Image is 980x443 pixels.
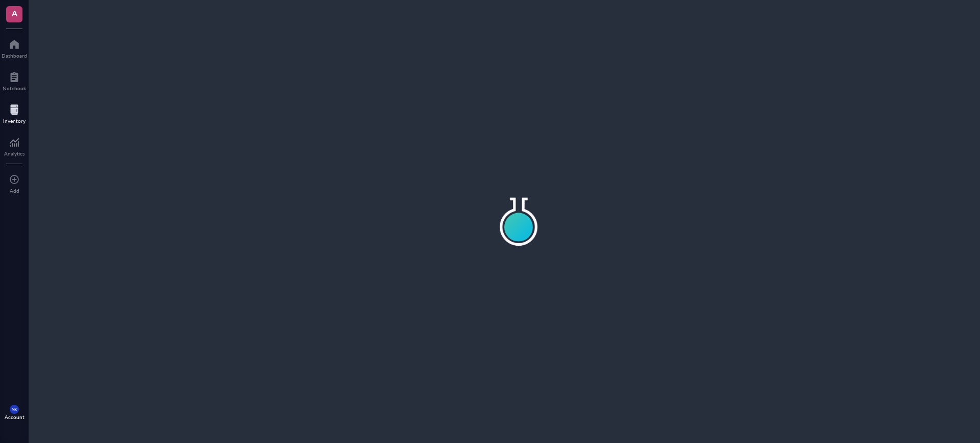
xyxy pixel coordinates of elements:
[3,118,26,124] div: Inventory
[12,407,17,411] span: MK
[4,150,24,157] div: Analytics
[3,69,26,91] a: Notebook
[10,188,19,194] div: Add
[2,36,27,59] a: Dashboard
[12,7,17,19] span: A
[5,414,24,420] div: Account
[3,101,26,124] a: Inventory
[3,85,26,91] div: Notebook
[2,53,27,59] div: Dashboard
[4,134,24,157] a: Analytics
